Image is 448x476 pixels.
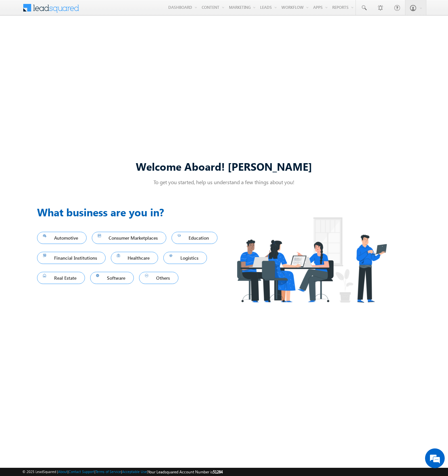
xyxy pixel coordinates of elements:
[37,159,411,173] div: Welcome Aboard! [PERSON_NAME]
[69,469,94,474] a: Contact Support
[177,233,212,242] span: Education
[37,179,411,185] p: To get you started, help us understand a few things about you!
[58,469,68,474] a: About
[37,204,224,220] h3: What business are you in?
[117,253,153,262] span: Healthcare
[95,469,121,474] a: Terms of Service
[224,204,399,315] img: Industry.png
[43,273,79,282] span: Real Estate
[145,273,173,282] span: Others
[96,273,128,282] span: Software
[122,469,147,474] a: Acceptable Use
[148,469,223,474] span: Your Leadsquared Account Number is
[22,469,223,475] span: © 2025 LeadSquared | | | | |
[98,233,161,242] span: Consumer Marketplaces
[169,253,201,262] span: Logistics
[43,253,100,262] span: Financial Institutions
[213,469,223,474] span: 51284
[43,233,81,242] span: Automotive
